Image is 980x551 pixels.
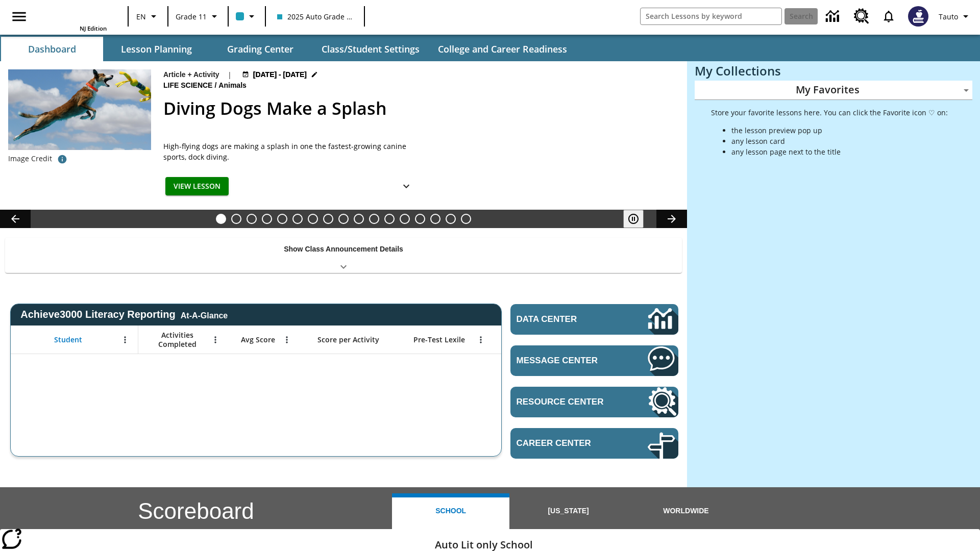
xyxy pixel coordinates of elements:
button: School [392,493,509,529]
button: Class/Student Settings [313,37,428,61]
button: Slide 13 Career Lesson [400,214,410,224]
button: Dashboard [1,37,103,61]
span: Life Science [163,80,214,91]
button: Open Menu [279,332,295,347]
span: 2025 Auto Grade 11 [277,11,353,22]
a: Resource Center, Will open in new tab [848,3,875,30]
span: Grade 11 [176,11,207,22]
button: Lesson carousel, Next [656,210,687,228]
span: Avg Score [241,335,275,344]
p: Show Class Announcement Details [284,244,403,255]
span: Score per Activity [317,335,379,344]
span: | [228,69,232,80]
a: Data Center [510,304,678,335]
button: Slide 14 Between Two Worlds [415,214,425,224]
button: Slide 7 Solar Power to the People [308,214,318,224]
h2: Diving Dogs Make a Splash [163,95,675,121]
span: Tauto [939,11,958,22]
span: Career Center [517,438,617,448]
button: Slide 2 Taking Movies to the X-Dimension [231,214,241,224]
span: EN [136,11,146,22]
button: Aug 24 - Aug 25 Choose Dates [240,69,321,80]
button: Slide 3 Do You Want Fries With That? [247,214,257,224]
li: the lesson preview pop up [731,125,948,136]
button: Worldwide [627,493,745,529]
button: Lesson Planning [105,37,207,61]
a: Resource Center, Will open in new tab [510,387,678,417]
span: Data Center [517,314,613,324]
button: Slide 4 Dirty Jobs Kids Had To Do [262,214,272,224]
div: Home [40,3,107,32]
button: Open Menu [473,332,488,347]
button: Profile/Settings [935,7,976,26]
button: Slide 1 Diving Dogs Make a Splash [216,214,226,224]
img: Avatar [908,6,928,27]
button: Grading Center [209,37,311,61]
button: Pause [623,210,644,228]
li: any lesson page next to the title [731,146,948,157]
a: Career Center [510,428,678,459]
span: / [214,81,216,89]
div: Show Class Announcement Details [5,238,682,273]
button: College and Career Readiness [430,37,575,61]
span: Achieve3000 Literacy Reporting [20,309,228,320]
button: Slide 9 Fashion Forward in Ancient Rome [338,214,349,224]
button: Open Menu [117,332,133,347]
span: Animals [218,80,248,91]
p: Article + Activity [163,69,219,80]
button: Open side menu [4,2,34,32]
li: any lesson card [731,136,948,146]
button: Show Details [396,177,416,196]
div: At-A-Glance [181,309,228,320]
button: Slide 16 Point of View [446,214,456,224]
p: Store your favorite lessons here. You can click the Favorite icon ♡ on: [711,107,948,118]
span: Activities Completed [143,331,211,349]
button: Language: EN, Select a language [132,7,164,26]
a: Message Center [510,345,678,376]
button: Slide 11 Mixed Practice: Citing Evidence [369,214,379,224]
div: My Favorites [695,81,972,100]
span: NJ Edition [80,24,107,32]
img: A dog is jumping high in the air in an attempt to grab a yellow toy with its mouth. [8,69,151,150]
button: Class color is light blue. Change class color [232,7,262,26]
button: Grade: Grade 11, Select a grade [171,7,225,26]
span: Message Center [517,356,617,366]
div: Pause [623,210,654,228]
span: Resource Center [517,397,617,407]
button: Select a new avatar [902,3,935,30]
span: Pre-Test Lexile [413,335,465,344]
a: Data Center [820,3,848,31]
button: Image credit: Gloria Anderson/Alamy Stock Photo [52,150,72,168]
button: Slide 12 Pre-release lesson [384,214,395,224]
input: search field [641,8,781,24]
button: Slide 5 Cars of the Future? [277,214,287,224]
button: Open Menu [208,332,223,347]
div: High-flying dogs are making a splash in one the fastest-growing canine sports, dock diving. [163,141,419,162]
h3: My Collections [695,64,972,78]
button: Slide 15 Hooray for Constitution Day! [430,214,440,224]
button: View Lesson [165,177,229,196]
span: [DATE] - [DATE] [253,69,307,80]
a: Notifications [875,3,902,30]
button: Slide 8 Attack of the Terrifying Tomatoes [323,214,333,224]
button: Slide 10 The Invasion of the Free CD [354,214,364,224]
button: Slide 17 The Constitution's Balancing Act [461,214,471,224]
a: Home [40,4,107,24]
p: Image Credit [8,154,52,164]
span: Student [54,335,82,344]
button: Slide 6 The Last Homesteaders [292,214,303,224]
button: [US_STATE] [509,493,627,529]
